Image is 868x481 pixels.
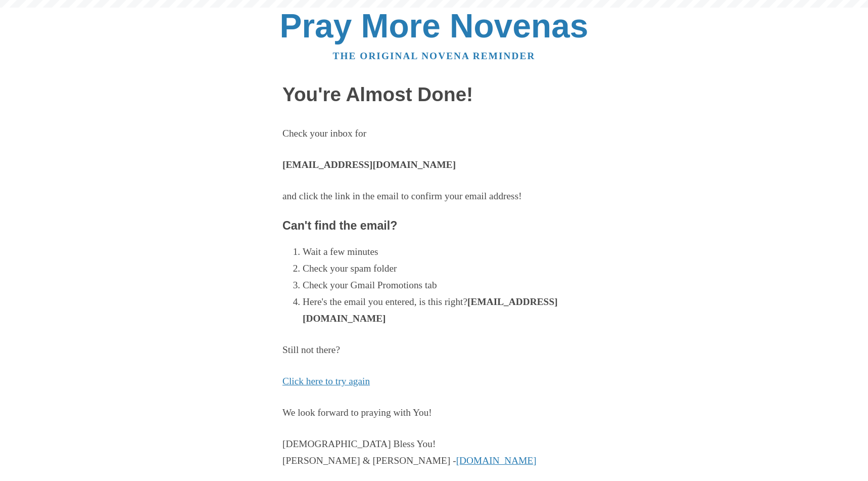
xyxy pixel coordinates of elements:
[456,455,537,466] a: [DOMAIN_NAME]
[282,342,586,359] p: Still not there?
[303,277,586,294] li: Check your Gmail Promotions tab
[303,260,586,277] li: Check your spam folder
[282,405,586,421] p: We look forward to praying with You!
[303,294,586,327] li: Here's the email you entered, is this right?
[282,125,586,142] p: Check your inbox for
[303,296,558,324] strong: [EMAIL_ADDRESS][DOMAIN_NAME]
[282,84,586,106] h1: You're Almost Done!
[282,376,370,386] a: Click here to try again
[333,51,536,61] a: The original novena reminder
[303,244,586,260] li: Wait a few minutes
[282,436,586,469] p: [DEMOGRAPHIC_DATA] Bless You! [PERSON_NAME] & [PERSON_NAME] -
[280,7,589,45] a: Pray More Novenas
[282,188,586,205] p: and click the link in the email to confirm your email address!
[282,220,586,233] h3: Can't find the email?
[282,159,456,170] strong: [EMAIL_ADDRESS][DOMAIN_NAME]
